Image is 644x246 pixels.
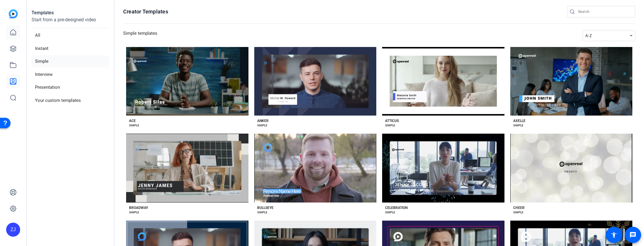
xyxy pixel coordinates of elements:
[385,118,399,123] div: ATTICUS
[254,47,377,116] button: Template image
[513,210,523,215] div: SIMPLE
[257,123,267,128] div: SIMPLE
[129,205,148,210] div: BROADWAY
[123,30,157,41] h3: Simple templates
[513,123,523,128] div: SIMPLE
[513,205,525,210] div: CHEER
[32,55,109,67] li: Simple
[129,123,139,128] div: SIMPLE
[510,134,633,202] button: Template image
[578,8,631,15] input: Search
[129,118,136,123] div: ACE
[32,43,109,55] li: Instant
[585,33,592,38] span: A-Z
[32,81,109,93] li: Presentation
[510,47,633,116] button: Template image
[126,47,248,116] button: Template image
[32,16,109,28] p: Start from a pre-designed video
[382,47,504,116] button: Template image
[6,223,20,237] div: ZJ
[610,231,617,238] mat-icon: accessibility
[32,95,109,107] li: Your custom templates
[385,210,395,215] div: SIMPLE
[382,134,504,202] button: Template image
[257,205,274,210] div: BULLSEYE
[32,10,54,15] strong: Templates
[513,118,525,123] div: AXELLE
[32,69,109,81] li: Interview
[9,9,18,18] img: blue-gradient.svg
[254,134,377,202] button: Template image
[123,8,168,15] h1: Creator Templates
[385,205,408,210] div: CELEBRATION
[257,118,269,123] div: ANKER
[385,123,395,128] div: SIMPLE
[129,210,139,215] div: SIMPLE
[126,134,248,202] button: Template image
[629,231,636,238] mat-icon: message
[32,29,109,41] li: All
[257,210,267,215] div: SIMPLE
